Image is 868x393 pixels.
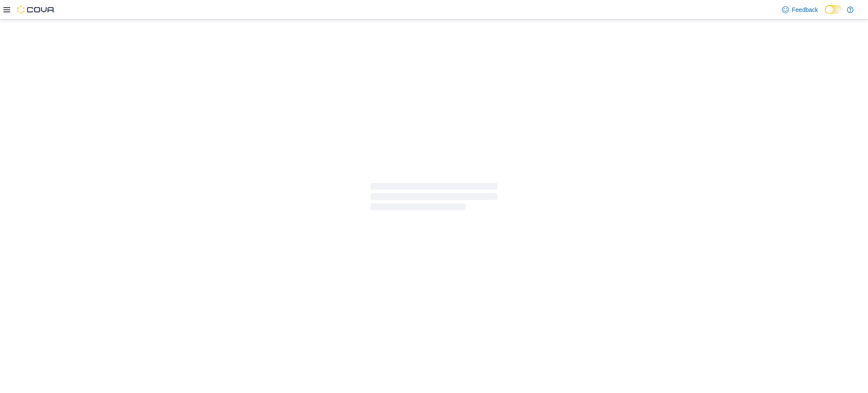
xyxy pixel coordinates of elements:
input: Dark Mode [825,5,843,14]
span: Feedback [792,6,818,14]
img: Cova [17,6,55,14]
a: Feedback [779,1,821,18]
span: Loading [370,185,498,212]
